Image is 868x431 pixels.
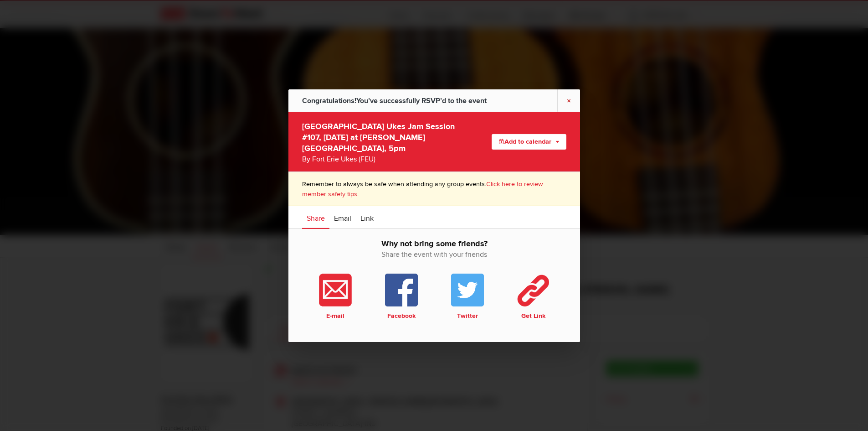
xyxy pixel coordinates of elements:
b: Facebook [370,312,432,320]
a: × [557,89,580,111]
div: [GEOGRAPHIC_DATA] Ukes Jam Session #107, [DATE] at [PERSON_NAME][GEOGRAPHIC_DATA], 5pm [302,119,461,164]
a: Email [329,206,356,229]
a: Click here to review member safety tips. [302,180,543,197]
b: Twitter [436,312,498,320]
a: Share [302,206,329,229]
a: Link [356,206,378,229]
b: E-mail [304,312,366,320]
a: Get Link [500,274,566,320]
b: Get Link [502,312,565,320]
button: Add to calendar [492,134,566,149]
a: Twitter [434,274,500,320]
div: By Fort Erie Ukes (FEU) [302,153,461,164]
span: Link [360,214,374,223]
div: You’ve successfully RSVP’d to the event [302,89,487,112]
a: Facebook [368,274,434,320]
span: Share the event with your friends [302,249,566,260]
h2: Why not bring some friends? [302,238,566,269]
p: Remember to always be safe when attending any group events. [302,179,566,198]
span: Share [307,214,325,223]
a: E-mail [302,274,368,320]
span: Congratulations! [302,96,356,105]
span: Email [334,214,351,223]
